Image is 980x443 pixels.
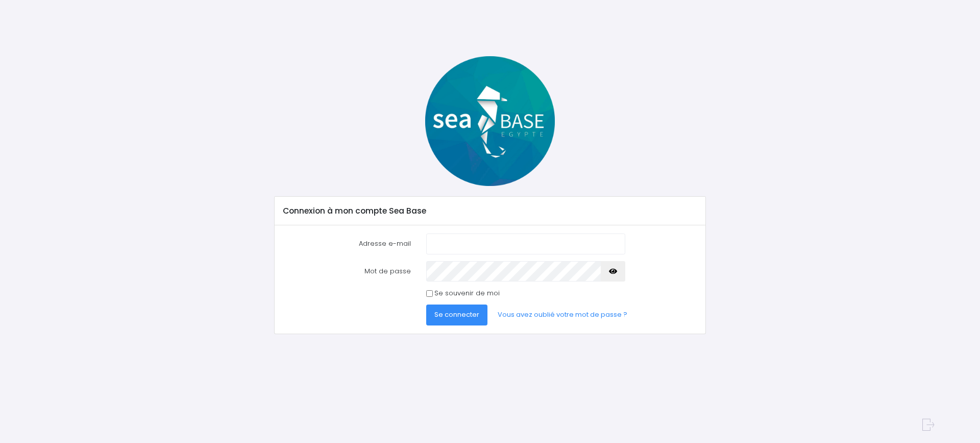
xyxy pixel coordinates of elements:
div: Connexion à mon compte Sea Base [275,197,705,225]
label: Mot de passe [276,261,419,282]
button: Se connecter [426,305,487,325]
label: Se souvenir de moi [434,288,500,298]
span: Se connecter [434,310,479,319]
label: Adresse e-mail [276,234,419,254]
a: Vous avez oublié votre mot de passe ? [489,305,635,325]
